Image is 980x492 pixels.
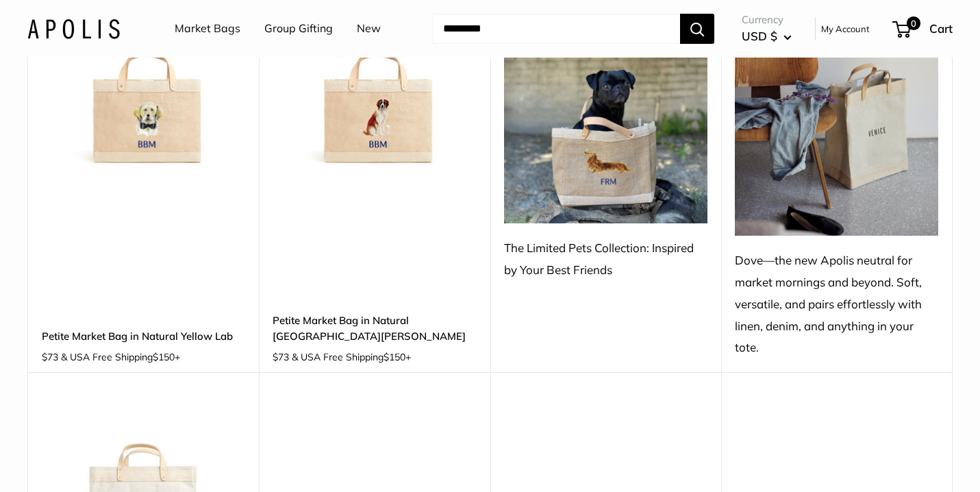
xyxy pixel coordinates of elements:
span: Cart [929,21,953,36]
a: New [357,19,381,39]
span: USD $ [742,29,777,43]
button: Search [680,14,714,44]
span: & USA Free Shipping + [61,352,180,362]
a: 0 Cart [894,18,953,40]
div: Dove—the new Apolis neutral for market mornings and beyond. Soft, versatile, and pairs effortless... [735,249,938,358]
span: $150 [153,351,175,363]
img: Apolis [27,19,120,38]
a: Group Gifting [264,19,333,39]
span: & USA Free Shipping + [292,352,411,362]
span: $73 [273,351,289,363]
span: 0 [907,16,920,30]
a: Market Bags [175,19,240,39]
input: Search... [432,14,680,44]
a: Petite Market Bag in Natural [GEOGRAPHIC_DATA][PERSON_NAME] [273,312,476,345]
span: $73 [42,351,58,363]
span: $150 [384,351,405,363]
a: Petite Market Bag in Natural Yellow Lab [42,328,245,344]
span: Currency [742,10,792,29]
button: USD $ [742,25,792,47]
a: My Account [821,21,870,37]
div: The Limited Pets Collection: Inspired by Your Best Friends [504,237,707,281]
